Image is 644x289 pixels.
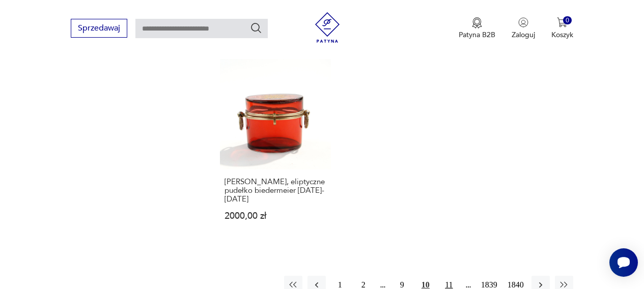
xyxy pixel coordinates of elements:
img: Ikona koszyka [557,17,567,27]
button: Szukaj [250,22,262,34]
iframe: Smartsupp widget button [609,248,638,277]
img: Patyna - sklep z meblami i dekoracjami vintage [312,12,343,43]
button: Patyna B2B [459,17,495,40]
p: Patyna B2B [459,30,495,40]
a: Ikona medaluPatyna B2B [459,17,495,40]
img: Ikona medalu [472,17,482,28]
div: 0 [563,16,572,25]
a: Sprzedawaj [71,25,127,33]
p: Zaloguj [512,30,535,40]
img: Ikonka użytkownika [518,17,528,27]
p: Koszyk [551,30,573,40]
h3: [PERSON_NAME], eliptyczne pudełko biedermeier [DATE]-[DATE] [225,178,326,204]
button: Zaloguj [512,17,535,40]
button: 0Koszyk [551,17,573,40]
a: Rubinowe, eliptyczne pudełko biedermeier 1840-1880[PERSON_NAME], eliptyczne pudełko biedermeier [... [220,59,331,241]
p: 2000,00 zł [225,212,326,220]
button: Sprzedawaj [71,19,127,38]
